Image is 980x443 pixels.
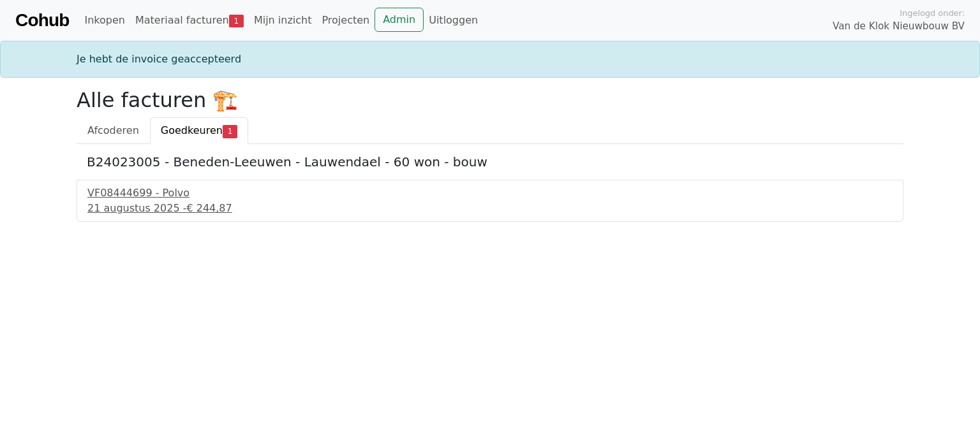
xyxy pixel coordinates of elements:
[77,88,903,112] h2: Alle facturen 🏗️
[79,8,130,33] a: Inkopen
[161,124,223,136] span: Goedkeuren
[223,125,237,138] span: 1
[77,117,150,144] a: Afcoderen
[229,15,244,27] span: 1
[87,154,893,170] h5: B24023005 - Beneden-Leeuwen - Lauwendael - 60 won - bouw
[424,8,483,33] a: Uitloggen
[87,185,893,201] div: VF08444699 - Polvo
[249,8,317,33] a: Mijn inzicht
[87,201,893,216] div: 21 augustus 2025 -
[186,202,232,214] span: € 244,87
[316,8,375,33] a: Projecten
[87,124,139,136] span: Afcoderen
[87,185,893,216] a: VF08444699 - Polvo21 augustus 2025 -€ 244,87
[375,8,424,32] a: Admin
[150,117,248,144] a: Goedkeuren1
[833,19,965,34] span: Van de Klok Nieuwbouw BV
[69,52,911,67] div: Je hebt de invoice geaccepteerd
[900,7,965,19] span: Ingelogd onder:
[15,5,69,36] a: Cohub
[130,8,249,33] a: Materiaal facturen1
